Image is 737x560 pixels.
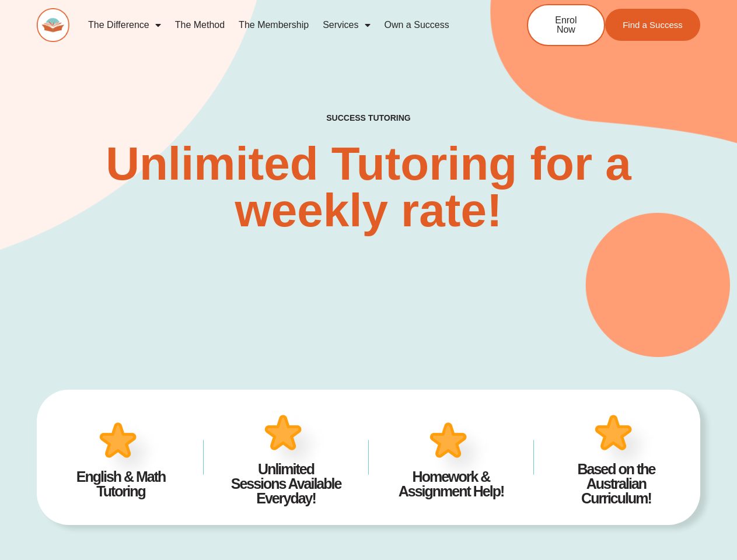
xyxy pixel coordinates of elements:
h4: Based on the Australian Curriculum! [551,462,681,506]
h4: SUCCESS TUTORING​ [270,113,467,123]
h4: Homework & Assignment Help! [386,470,516,499]
a: Services [316,12,377,38]
span: Enrol Now [546,16,586,34]
nav: Menu [81,12,489,38]
a: The Method [168,12,232,38]
h4: English & Math Tutoring [56,470,186,499]
a: The Difference [81,12,168,38]
a: Enrol Now [527,4,605,46]
h2: Unlimited Tutoring for a weekly rate! [80,141,657,234]
a: The Membership [232,12,316,38]
a: Own a Success [378,12,456,38]
h4: Unlimited Sessions Available Everyday! [221,462,351,506]
a: Find a Success [605,9,700,41]
span: Find a Success [623,20,683,29]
